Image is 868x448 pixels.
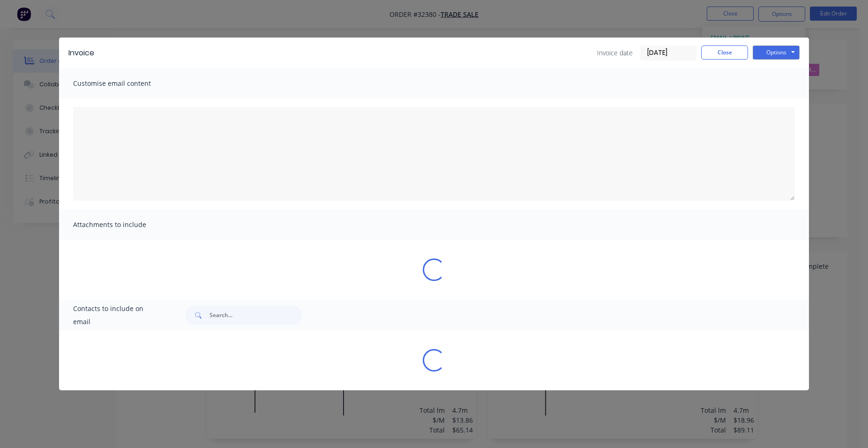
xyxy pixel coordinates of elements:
[73,218,176,231] span: Attachments to include
[701,46,748,60] button: Close
[210,306,302,325] input: Search...
[597,48,633,58] span: Invoice date
[73,77,176,90] span: Customise email content
[68,47,94,59] div: Invoice
[73,302,162,328] span: Contacts to include on email
[753,46,800,60] button: Options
